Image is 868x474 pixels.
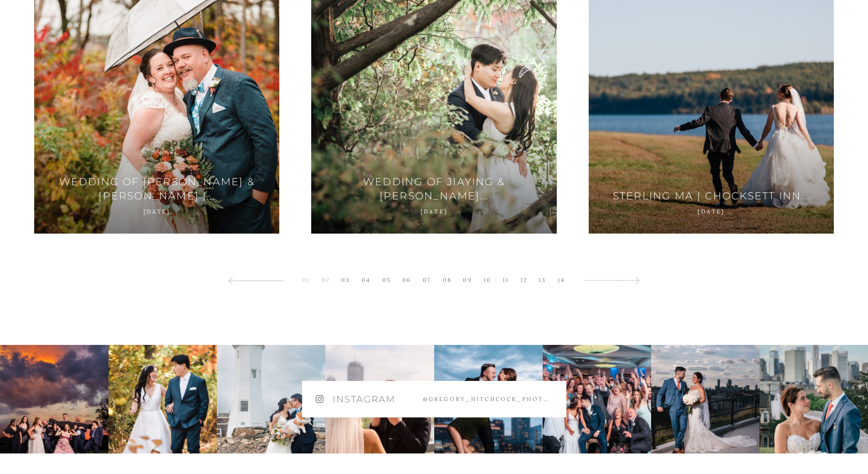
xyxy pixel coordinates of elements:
[337,274,355,286] a: 03
[607,208,816,215] p: [DATE]
[333,393,395,406] h3: Instagram
[378,274,396,286] a: 05
[329,208,538,215] p: [DATE]
[458,274,477,286] a: 09
[317,274,335,286] a: 02
[516,274,532,286] a: 12
[760,345,868,453] img: 539022503_18523255738028324_1839578379368900421_n.jpg
[357,274,375,286] a: 04
[423,395,553,403] span: @gregory_hitchcock_photography
[418,274,436,286] a: 07
[325,345,434,453] img: 541147925_18523940179028324_7089876543748936620_n.jpg
[302,381,566,417] a: Instagram @gregory_hitchcock_photography
[329,175,538,203] h3: Wedding of Jiaying & [PERSON_NAME]...
[553,274,570,286] a: 14
[651,345,760,453] img: 539456235_18523625800028324_2942410630723568249_n.jpg
[534,274,551,286] a: 13
[434,345,543,453] img: 539609844_18523890301028324_389792461702608169_n.jpg
[498,274,514,286] a: 11
[398,274,416,286] a: 06
[108,345,217,453] img: 542694766_18525033862028324_5662567440748269546_n.jpg
[52,208,261,215] p: [DATE]
[479,274,496,286] a: 10
[607,189,816,203] h3: Sterling MA | Chocksett Inn...
[52,175,261,203] h3: Wedding of [PERSON_NAME] & [PERSON_NAME] |...
[217,345,325,453] img: 540421764_18524002972028324_1952679109215980629_n.jpg
[438,274,457,286] a: 08
[298,274,315,286] a: 01
[543,345,651,453] img: 541056391_18523794637028324_8399584708656903363_n.jpg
